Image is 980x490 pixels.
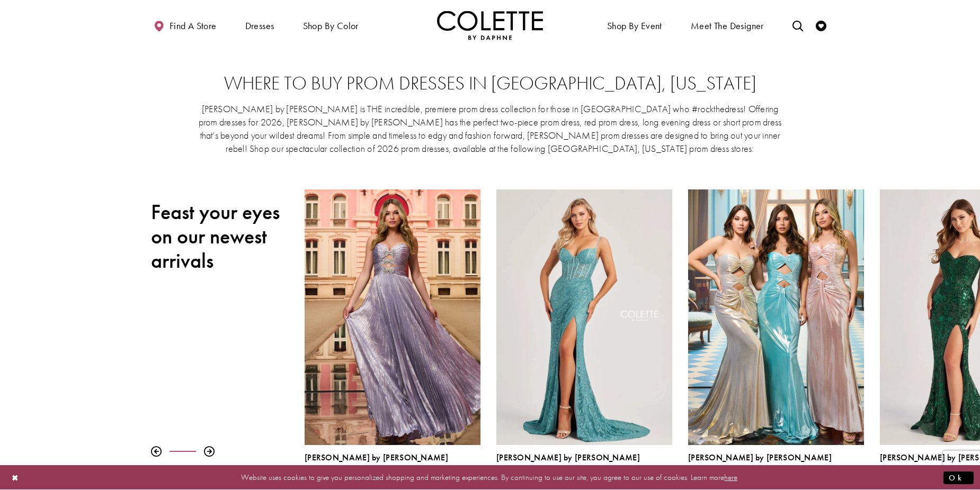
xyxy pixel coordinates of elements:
span: Shop by color [303,21,359,31]
div: Colette by Daphne Style No. CL8520 [297,182,488,483]
p: [PERSON_NAME] by [PERSON_NAME] is THE incredible, premiere prom dress collection for those in [GE... [198,102,782,155]
a: Visit Colette by Daphne Style No. CL8545 Page [688,189,864,445]
span: Dresses [243,11,277,40]
div: Colette by Daphne Style No. CL8545 [688,453,864,475]
div: Colette by Daphne Style No. CL8545 [680,182,872,483]
span: Shop by color [300,11,361,40]
div: Colette by Daphne Style No. CL8405 [488,182,680,483]
span: Shop By Event [607,21,662,31]
a: Check Wishlist [813,11,829,40]
a: Toggle search [790,11,806,40]
button: Close Dialog [6,468,24,487]
span: [PERSON_NAME] by [PERSON_NAME] [496,452,640,463]
div: Colette by Daphne Style No. CL8520 [305,453,480,475]
a: Visit Colette by Daphne Style No. CL8520 Page [305,189,480,445]
h2: Feast your eyes on our newest arrivals [151,200,289,273]
h2: Where to buy prom dresses in [GEOGRAPHIC_DATA], [US_STATE] [172,73,808,94]
a: Visit Colette by Daphne Style No. CL8405 Page [496,189,672,445]
span: [PERSON_NAME] by [PERSON_NAME] [688,452,832,463]
a: Meet the designer [688,11,767,40]
span: Dresses [245,21,274,31]
span: [PERSON_NAME] by [PERSON_NAME] [305,452,448,463]
span: Shop By Event [604,11,665,40]
span: Find a store [170,21,217,31]
a: Visit Home Page [437,11,543,40]
img: Colette by Daphne [437,11,543,40]
a: Find a store [151,11,219,40]
button: Submit Dialog [943,471,974,484]
span: Meet the designer [691,21,764,31]
div: Colette by Daphne Style No. CL8405 [496,453,672,475]
a: here [724,472,737,483]
p: Website uses cookies to give you personalized shopping and marketing experiences. By continuing t... [76,470,904,485]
